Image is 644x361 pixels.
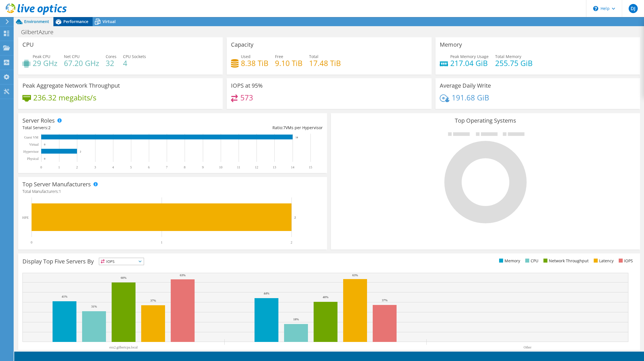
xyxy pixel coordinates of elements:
[629,4,638,13] span: DJ
[76,165,78,169] text: 2
[440,42,462,48] h3: Memory
[22,125,173,131] div: Total Servers:
[450,60,489,66] h4: 217.04 GiB
[161,240,162,244] text: 1
[80,150,81,153] text: 2
[22,216,29,220] text: HPE
[291,240,292,244] text: 2
[495,60,533,66] h4: 255.75 GiB
[22,117,55,124] h3: Server Roles
[275,54,283,59] span: Free
[23,150,39,154] text: Hypervisor
[103,19,116,24] span: Virtual
[219,165,222,169] text: 10
[323,295,328,299] text: 40%
[309,60,341,66] h4: 17.48 TiB
[592,258,614,264] li: Latency
[24,135,38,139] text: Guest VM
[542,258,589,264] li: Network Throughput
[106,60,116,66] h4: 32
[382,298,387,302] text: 37%
[123,54,146,59] span: CPU Sockets
[40,165,42,169] text: 0
[264,292,269,295] text: 44%
[99,258,144,265] span: IOPS
[59,189,61,194] span: 1
[617,258,633,264] li: IOPS
[237,165,240,169] text: 11
[150,299,156,302] text: 37%
[64,60,99,66] h4: 67.20 GHz
[593,6,598,11] svg: \n
[123,60,146,66] h4: 4
[33,94,96,101] h4: 236.32 megabits/s
[121,276,126,279] text: 60%
[524,258,538,264] li: CPU
[94,165,96,169] text: 3
[112,165,114,169] text: 4
[29,143,39,147] text: Virtual
[44,143,45,146] text: 0
[440,82,491,89] h3: Average Daily Write
[33,54,50,59] span: Peak CPU
[173,125,323,131] div: Ratio: VMs per Hypervisor
[22,181,91,187] h3: Top Server Manufacturers
[452,94,489,101] h4: 191.68 GiB
[22,188,323,195] h4: Total Manufacturers:
[31,240,32,244] text: 0
[498,258,520,264] li: Memory
[18,29,62,35] h1: GilbertAzure
[166,165,168,169] text: 7
[22,82,120,89] h3: Peak Aggregate Network Throughput
[240,94,253,101] h4: 573
[231,42,253,48] h3: Capacity
[22,42,34,48] h3: CPU
[295,136,298,139] text: 14
[109,345,138,349] text: esx2.gilbertcpa.local
[63,19,88,24] span: Performance
[291,165,294,169] text: 14
[283,125,285,130] span: 7
[48,125,51,130] span: 2
[33,60,57,66] h4: 29 GHz
[450,54,489,59] span: Peak Memory Usage
[309,54,318,59] span: Total
[27,157,39,161] text: Physical
[44,157,45,160] text: 0
[293,317,299,321] text: 18%
[241,60,268,66] h4: 8.38 TiB
[275,60,303,66] h4: 9.10 TiB
[91,305,97,308] text: 31%
[273,165,276,169] text: 13
[62,295,67,298] text: 41%
[352,273,358,277] text: 63%
[130,165,132,169] text: 5
[180,273,186,277] text: 63%
[148,165,150,169] text: 6
[241,54,251,59] span: Used
[495,54,521,59] span: Total Memory
[294,216,296,219] text: 2
[64,54,80,59] span: Net CPU
[255,165,258,169] text: 12
[231,82,263,89] h3: IOPS at 95%
[24,19,49,24] span: Environment
[106,54,116,59] span: Cores
[58,165,60,169] text: 1
[335,117,635,124] h3: Top Operating Systems
[184,165,186,169] text: 8
[202,165,204,169] text: 9
[524,345,531,349] text: Other
[309,165,312,169] text: 15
